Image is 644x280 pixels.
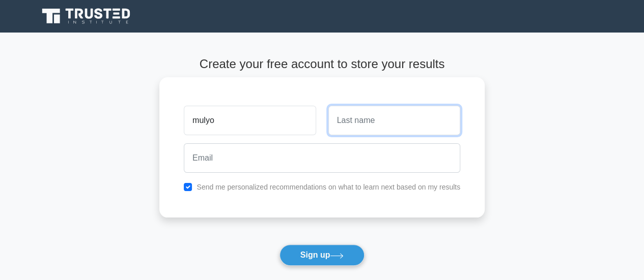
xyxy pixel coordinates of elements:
[197,183,460,191] label: Send me personalized recommendations on what to learn next based on my results
[328,106,460,135] input: Last name
[159,57,485,72] h4: Create your free account to store your results
[184,143,460,173] input: Email
[184,106,316,135] input: First name
[279,244,365,266] button: Sign up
